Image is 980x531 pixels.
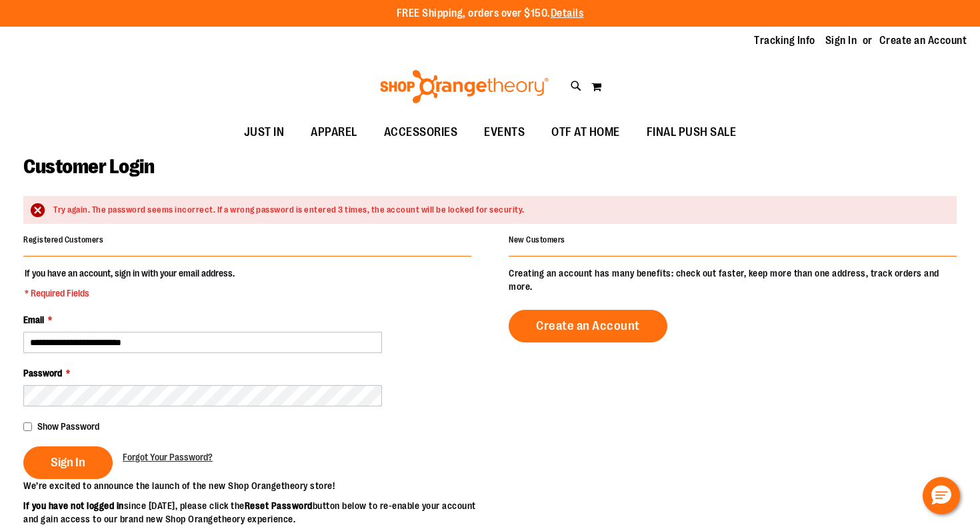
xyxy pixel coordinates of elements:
[378,70,551,103] img: Shop Orangetheory
[536,318,640,333] span: Create an Account
[471,117,538,148] a: EVENTS
[123,452,213,462] span: Forgot Your Password?
[245,500,313,511] strong: Reset Password
[538,117,633,148] a: OTF AT HOME
[879,33,967,48] a: Create an Account
[509,235,565,245] strong: New Customers
[37,421,99,432] span: Show Password
[231,117,298,148] a: JUST IN
[23,499,490,526] p: since [DATE], please click the button below to re-enable your account and gain access to our bran...
[23,500,124,511] strong: If you have not logged in
[51,455,85,470] span: Sign In
[647,117,737,147] span: FINAL PUSH SALE
[53,204,943,217] div: Try again. The password seems incorrect. If a wrong password is entered 3 times, the account will...
[754,33,815,48] a: Tracking Info
[384,117,458,147] span: ACCESSORIES
[825,33,857,48] a: Sign In
[23,446,113,479] button: Sign In
[397,6,584,21] p: FREE Shipping, orders over $150.
[509,310,667,342] a: Create an Account
[484,117,525,147] span: EVENTS
[509,266,957,293] p: Creating an account has many benefits: check out faster, keep more than one address, track orders...
[551,117,620,147] span: OTF AT HOME
[23,368,62,378] span: Password
[633,117,750,148] a: FINAL PUSH SALE
[23,155,154,178] span: Customer Login
[297,117,371,148] a: APPAREL
[244,117,285,147] span: JUST IN
[23,266,236,300] legend: If you have an account, sign in with your email address.
[23,235,103,245] strong: Registered Customers
[371,117,471,148] a: ACCESSORIES
[551,7,584,19] a: Details
[923,477,960,514] button: Hello, have a question? Let’s chat.
[311,117,357,147] span: APPAREL
[123,450,213,464] a: Forgot Your Password?
[23,314,44,325] span: Email
[25,286,235,300] span: * Required Fields
[23,479,490,492] p: We’re excited to announce the launch of the new Shop Orangetheory store!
